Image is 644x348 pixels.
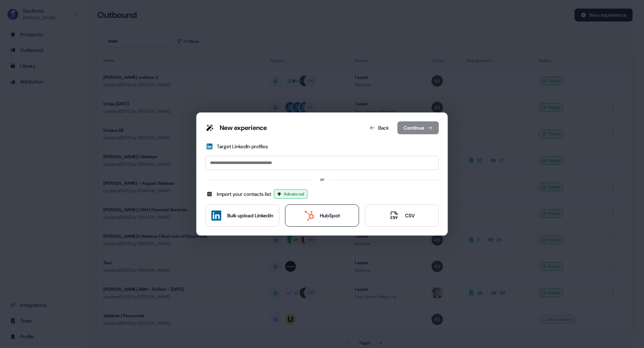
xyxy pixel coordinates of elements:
[285,204,359,227] button: HubSpot
[205,204,279,227] button: Bulk upload Linkedin
[227,212,273,219] div: Bulk upload Linkedin
[365,204,439,227] button: CSV
[217,143,268,150] div: Target LinkedIn profiles
[217,190,271,198] div: Import your contacts list
[320,212,340,219] div: HubSpot
[284,190,304,198] span: Advanced
[364,121,395,134] button: Back
[220,124,267,132] div: New experience
[320,176,324,183] div: or
[405,212,415,219] div: CSV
